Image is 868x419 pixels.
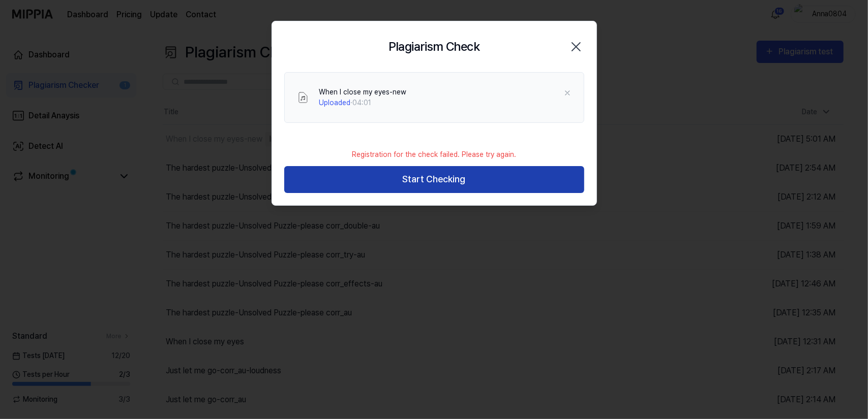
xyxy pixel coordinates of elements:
[346,143,522,166] div: Registration for the check failed. Please try again.
[297,91,309,104] img: File Select
[284,166,584,193] button: Start Checking
[319,87,407,98] div: When I close my eyes-new
[388,38,480,56] h2: Plagiarism Check
[319,99,351,107] span: Uploaded
[319,98,407,108] div: · 04:01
